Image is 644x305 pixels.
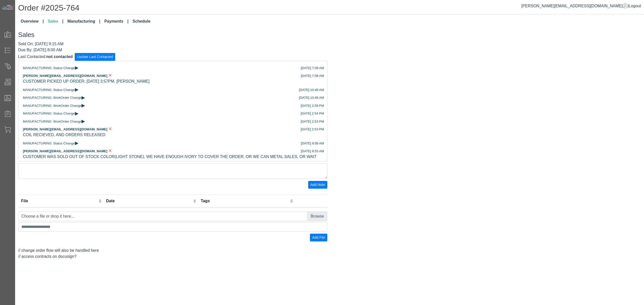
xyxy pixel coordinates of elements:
div: MANUFACTURING: WorkOrder Change [23,119,323,124]
div: MANUFACTURING: Status Change [23,111,323,116]
div: [DATE] 8:58 AM [301,141,324,146]
div: CUSTOMER WAS SOLD OUT OF STOCK COLOR(LIGHT STONE), WE HAVE ENOUGH IVORY TO COVER THE ORDER. OR WE... [23,154,323,166]
span: ▸ [82,104,85,107]
a: Sales [46,16,65,26]
div: [DATE] 8:53 AM [301,149,324,154]
span: ▸ [75,112,78,115]
div: [DATE] 2:54 PM [301,111,324,116]
span: Add Note [310,183,325,187]
a: Overview [19,16,46,26]
th: Remove [294,195,327,207]
h1: Order #2025-764 [18,3,644,14]
span: Logout [629,4,641,8]
div: MANUFACTURING: Status Change [23,141,323,146]
a: Manufacturing [65,16,102,26]
h3: Sales [18,31,644,39]
div: [DATE] 2:53 PM [301,119,324,124]
a: [PERSON_NAME][EMAIL_ADDRESS][DOMAIN_NAME] [521,4,628,8]
div: Due By: [DATE] 8:00 AM [18,47,327,53]
span: [PERSON_NAME][EMAIL_ADDRESS][DOMAIN_NAME] [23,149,107,153]
a: Schedule [131,16,152,26]
span: Update Last Contacted [77,55,113,59]
span: ▸ [82,96,85,99]
img: Metals Direct Inc Logo [2,5,14,10]
div: Date [106,198,192,204]
div: // change order flow will also be handled here // access contracts on docusign? [14,41,331,260]
div: MANUFACTURING: Status Change [23,87,323,92]
button: Add File [310,234,327,241]
span: Add File [312,235,325,239]
div: CUSTOMER PICKED UP ORDER: [DATE] 3:57PM. [PERSON_NAME] [23,78,323,84]
div: MANUFACTURING: WorkOrder Change [23,95,323,100]
span: [PERSON_NAME][EMAIL_ADDRESS][DOMAIN_NAME] [23,127,107,131]
a: Payments [102,16,131,26]
div: [DATE] 10:49 AM [299,87,324,92]
div: MANUFACTURING: Status Change [23,66,323,71]
button: Add Note [308,181,327,189]
form: Last Contacted: [18,53,327,61]
span: ▸ [75,66,78,69]
div: [DATE] 10:49 AM [299,95,324,100]
div: [DATE] 7:08 AM [301,73,324,78]
div: MANUFACTURING: WorkOrder Change [23,103,323,108]
div: File [21,198,97,204]
span: not contacted [46,54,73,59]
div: Tags [201,198,289,204]
span: [PERSON_NAME][EMAIL_ADDRESS][DOMAIN_NAME] [23,74,107,78]
span: ▸ [82,119,85,123]
span: ▸ [75,88,78,91]
div: [DATE] 2:53 PM [301,127,324,132]
div: COIL RECIEVED, AND ORDERS RELEASED [23,132,323,138]
div: | [521,3,641,9]
button: Update Last Contacted [75,53,115,61]
span: ▸ [75,141,78,144]
div: [DATE] 7:09 AM [301,66,324,71]
div: [DATE] 2:59 PM [301,103,324,108]
div: Sold On: [DATE] 9:15 AM [18,41,327,47]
